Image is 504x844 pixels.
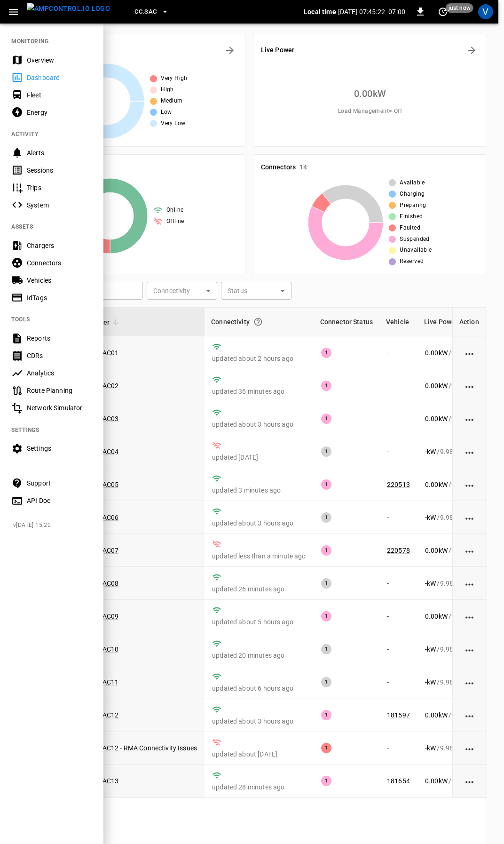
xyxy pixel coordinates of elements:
[27,444,92,453] div: Settings
[27,351,92,360] div: CDRs
[27,108,92,117] div: Energy
[27,334,92,343] div: Reports
[27,478,92,488] div: Support
[27,183,92,192] div: Trips
[27,276,92,285] div: Vehicles
[304,7,336,16] p: Local time
[27,56,92,65] div: Overview
[27,258,92,268] div: Connectors
[435,4,450,19] button: set refresh interval
[27,166,92,175] div: Sessions
[27,3,110,15] img: ampcontrol.io logo
[27,200,92,210] div: System
[338,7,405,16] p: [DATE] 07:45:22 -07:00
[478,4,493,19] div: profile-icon
[27,496,92,505] div: API Doc
[27,403,92,413] div: Network Simulator
[27,241,92,250] div: Chargers
[446,3,473,13] span: just now
[27,368,92,378] div: Analytics
[134,7,157,17] span: CC.SAC
[27,90,92,100] div: Fleet
[27,148,92,158] div: Alerts
[13,521,96,530] span: v [DATE] 15:20
[27,293,92,303] div: IdTags
[27,386,92,395] div: Route Planning
[27,73,92,82] div: Dashboard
